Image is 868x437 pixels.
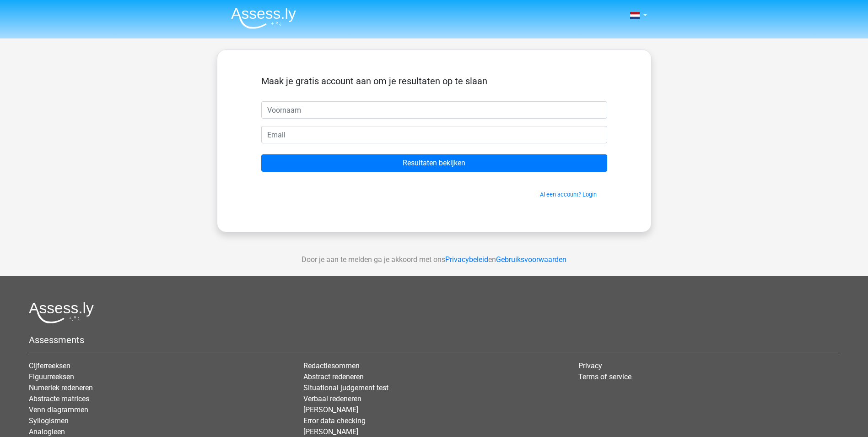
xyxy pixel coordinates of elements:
[303,405,358,414] a: [PERSON_NAME]
[303,416,366,425] a: Error data checking
[231,7,296,29] img: Assessly
[261,126,607,143] input: Email
[29,416,69,425] a: Syllogismen
[303,372,364,381] a: Abstract redeneren
[29,427,65,436] a: Analogieen
[29,372,74,381] a: Figuurreeksen
[29,383,93,392] a: Numeriek redeneren
[29,394,89,403] a: Abstracte matrices
[496,255,566,264] a: Gebruiksvoorwaarden
[29,361,70,370] a: Cijferreeksen
[29,334,839,345] h5: Assessments
[303,383,388,392] a: Situational judgement test
[578,361,602,370] a: Privacy
[303,394,361,403] a: Verbaal redeneren
[29,302,94,323] img: Assessly logo
[261,101,607,119] input: Voornaam
[578,372,631,381] a: Terms of service
[261,76,607,87] h5: Maak je gratis account aan om je resultaten op te slaan
[29,405,88,414] a: Venn diagrammen
[445,255,488,264] a: Privacybeleid
[303,427,358,436] a: [PERSON_NAME]
[540,191,597,198] a: Al een account? Login
[303,361,360,370] a: Redactiesommen
[261,154,607,172] input: Resultaten bekijken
